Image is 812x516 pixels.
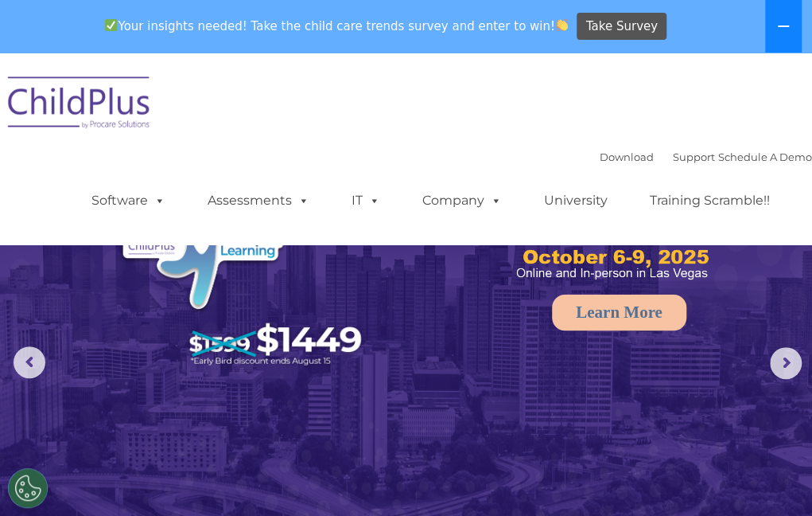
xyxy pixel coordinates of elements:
a: IT [336,185,396,217]
a: University [528,185,624,217]
span: Take Survey [586,13,658,41]
a: Schedule A Demo [718,150,812,163]
button: Cookies Settings [8,468,48,508]
a: Download [600,150,654,163]
a: Take Survey [577,13,666,41]
a: Support [673,150,715,163]
a: Software [76,185,181,217]
a: Assessments [192,185,325,217]
img: ✅ [105,19,117,31]
img: 👏 [556,19,568,31]
a: Company [406,185,518,217]
a: Learn More [552,295,686,330]
font: | [600,150,812,163]
span: Your insights needed! Take the child care trends survey and enter to win! [99,10,575,41]
a: Training Scramble!! [634,185,786,217]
